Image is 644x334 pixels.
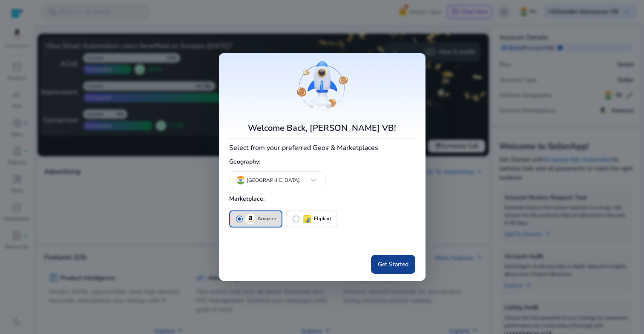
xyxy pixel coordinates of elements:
span: radio_button_checked [235,215,244,223]
img: amazon.svg [245,214,256,224]
button: Get Started [371,255,415,274]
h5: Marketplace: [229,192,415,206]
p: Amazon [257,214,276,223]
span: radio_button_unchecked [292,215,300,223]
p: Flipkart [314,214,331,223]
span: keyboard_arrow_down [308,175,319,185]
img: in.svg [236,176,245,184]
h5: Geography: [229,155,415,169]
span: Get Started [378,260,408,269]
p: [GEOGRAPHIC_DATA] [247,176,300,184]
img: flipkart.svg [302,214,312,224]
